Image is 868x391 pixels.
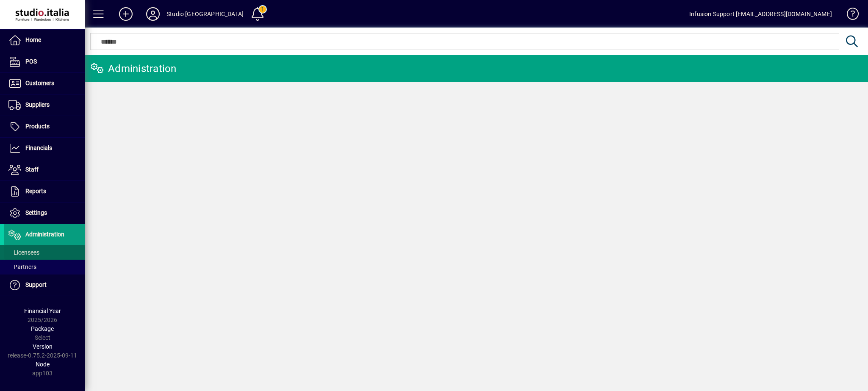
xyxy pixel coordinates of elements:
[4,181,85,202] a: Reports
[4,73,85,94] a: Customers
[840,2,857,29] a: Knowledge Base
[33,343,53,350] span: Version
[25,123,50,130] span: Products
[4,30,85,51] a: Home
[25,209,47,216] span: Settings
[8,249,39,256] span: Licensees
[31,325,54,332] span: Package
[166,7,244,21] div: Studio [GEOGRAPHIC_DATA]
[4,51,85,72] a: POS
[689,7,832,21] div: Infusion Support [EMAIL_ADDRESS][DOMAIN_NAME]
[25,188,46,194] span: Reports
[25,58,37,65] span: POS
[4,159,85,180] a: Staff
[139,6,166,22] button: Profile
[4,94,85,116] a: Suppliers
[112,6,139,22] button: Add
[25,281,47,288] span: Support
[25,80,54,86] span: Customers
[36,361,50,368] span: Node
[4,202,85,224] a: Settings
[4,275,85,296] a: Support
[25,166,39,173] span: Staff
[24,308,61,314] span: Financial Year
[8,263,36,270] span: Partners
[25,144,52,151] span: Financials
[4,245,85,260] a: Licensees
[4,138,85,159] a: Financials
[4,116,85,137] a: Products
[4,260,85,274] a: Partners
[25,101,50,108] span: Suppliers
[25,36,41,43] span: Home
[25,231,64,238] span: Administration
[91,62,177,75] div: Administration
